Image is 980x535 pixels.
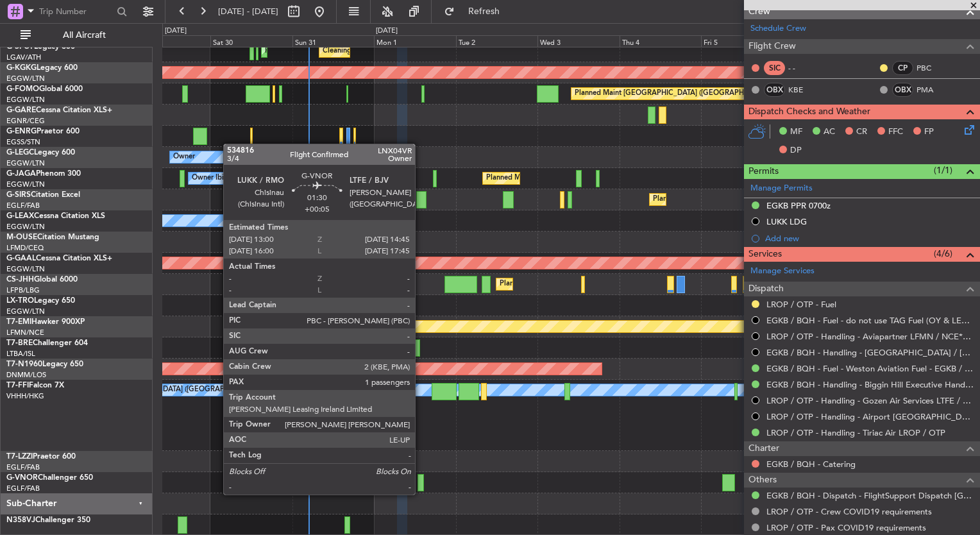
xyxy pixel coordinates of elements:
a: EGKB / BQH - Handling - Biggin Hill Executive Handling EGKB / BQH [766,379,974,390]
a: LROP / OTP - Handling - Gozen Air Services LTFE / BJV [766,395,974,406]
div: Planned Maint [GEOGRAPHIC_DATA] ([GEOGRAPHIC_DATA]) [500,275,702,294]
div: [DATE] [165,26,187,37]
div: [PERSON_NAME][GEOGRAPHIC_DATA] ([GEOGRAPHIC_DATA] Intl) [51,380,275,400]
span: All Aircraft [33,31,135,40]
span: G-FOMO [6,85,39,93]
a: LROP / OTP - Pax COVID19 requirements [766,522,926,533]
span: G-SIRS [6,191,31,199]
span: G-LEAX [6,212,34,220]
a: EGKB / BQH - Dispatch - FlightSupport Dispatch [GEOGRAPHIC_DATA] [766,490,974,501]
a: EGKB / BQH - Handling - [GEOGRAPHIC_DATA] / [GEOGRAPHIC_DATA] / FAB [766,347,974,358]
a: G-JAGAPhenom 300 [6,170,81,178]
span: T7-N1960 [6,361,42,368]
a: LFPB/LBG [6,285,40,295]
div: Planned Maint [GEOGRAPHIC_DATA] ([GEOGRAPHIC_DATA]) [486,169,688,188]
div: - - [788,62,817,74]
a: G-SIRSCitation Excel [6,191,80,199]
span: DP [790,144,802,157]
div: Cleaning [GEOGRAPHIC_DATA] ([PERSON_NAME] Intl) [323,42,503,61]
a: G-LEGCLegacy 600 [6,149,75,157]
a: VHHH/HKG [6,391,44,401]
a: KBE [788,84,817,96]
button: Refresh [438,1,515,22]
a: EGNR/CEG [6,116,45,126]
a: LROP / OTP - Handling - Tiriac Air LROP / OTP [766,427,945,438]
span: FP [924,126,934,139]
div: SIC [764,61,785,75]
span: N358VJ [6,516,35,524]
span: CS-JHH [6,276,34,284]
div: Thu 4 [620,35,701,47]
a: EGGW/LTN [6,95,45,105]
div: Planned Maint [GEOGRAPHIC_DATA] ([GEOGRAPHIC_DATA]) [575,84,777,103]
a: T7-EMIHawker 900XP [6,318,85,326]
a: LFMD/CEQ [6,243,44,253]
a: LROP / OTP - Fuel [766,299,836,310]
a: G-GARECessna Citation XLS+ [6,106,112,114]
span: (1/1) [934,164,952,177]
span: Flight Crew [748,39,796,54]
a: T7-FFIFalcon 7X [6,382,64,389]
a: EGLF/FAB [6,463,40,472]
a: EGGW/LTN [6,180,45,189]
span: G-KGKG [6,64,37,72]
div: Tue 2 [456,35,537,47]
div: CP [892,61,913,75]
a: EGLF/FAB [6,201,40,210]
div: Fri 5 [701,35,782,47]
a: LROP / OTP - Handling - Aviapartner LFMN / NCE*****MY HANDLING**** [766,331,974,342]
a: LGAV/ATH [6,53,41,62]
div: Add new [765,233,974,244]
div: Owner Ibiza [192,169,231,188]
input: Trip Number [39,2,113,21]
span: Dispatch [748,282,784,296]
span: T7-FFI [6,382,29,389]
span: Charter [748,441,779,456]
a: G-ENRGPraetor 600 [6,128,80,135]
a: G-GAALCessna Citation XLS+ [6,255,112,262]
span: G-ENRG [6,128,37,135]
div: Wed 3 [537,35,619,47]
div: LUKK LDG [766,216,807,227]
span: G-VNOR [6,474,38,482]
div: Planned Maint [GEOGRAPHIC_DATA] ([GEOGRAPHIC_DATA]) [653,190,855,209]
span: G-JAGA [6,170,36,178]
div: Owner [173,148,195,167]
a: EGKB / BQH - Fuel - do not use TAG Fuel (OY & LEA only) EGLF / FAB [766,315,974,326]
span: T7-BRE [6,339,33,347]
div: OBX [892,83,913,97]
span: G-LEGC [6,149,34,157]
a: EGLF/FAB [6,484,40,493]
div: EGKB PPR 0700z [766,200,831,211]
div: Fri 29 [129,35,210,47]
span: G-GARE [6,106,36,114]
a: LTBA/ISL [6,349,35,359]
a: EGGW/LTN [6,307,45,316]
a: EGGW/LTN [6,222,45,232]
a: G-KGKGLegacy 600 [6,64,78,72]
span: Permits [748,164,779,179]
span: CR [856,126,867,139]
div: Planned Maint Athens ([PERSON_NAME] Intl) [265,42,412,61]
button: All Aircraft [14,25,139,46]
span: [DATE] - [DATE] [218,6,278,17]
span: Services [748,247,782,262]
a: Manage Permits [750,182,813,195]
a: EGGW/LTN [6,74,45,83]
a: Manage Services [750,265,815,278]
a: EGGW/LTN [6,158,45,168]
a: PBC [917,62,945,74]
a: PMA [917,84,945,96]
span: LX-TRO [6,297,34,305]
a: T7-BREChallenger 604 [6,339,88,347]
a: G-FOMOGlobal 6000 [6,85,83,93]
div: [DATE] [376,26,398,37]
div: Mon 1 [374,35,455,47]
a: EGSS/STN [6,137,40,147]
span: Refresh [457,7,511,16]
a: G-LEAXCessna Citation XLS [6,212,105,220]
div: Sat 30 [210,35,292,47]
span: Crew [748,4,770,19]
a: LROP / OTP - Handling - Airport [GEOGRAPHIC_DATA] LUKK / KIV [766,411,974,422]
a: LFMN/NCE [6,328,44,337]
